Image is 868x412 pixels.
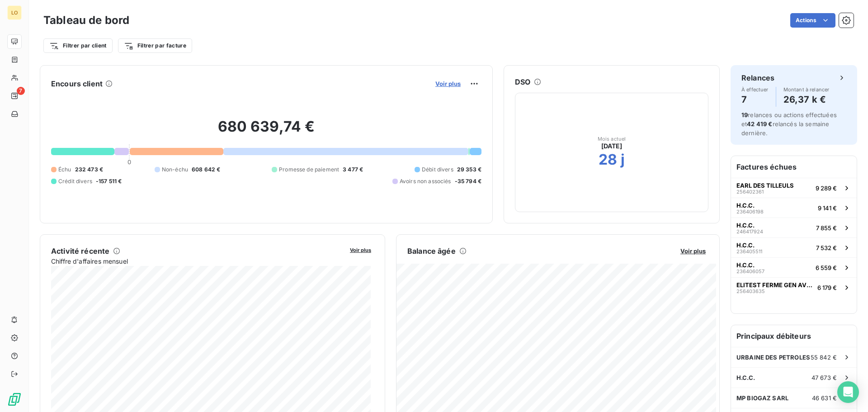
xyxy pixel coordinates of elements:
[43,12,129,28] h3: Tableau de bord
[812,394,837,402] span: 46 631 €
[118,38,192,53] button: Filtrer par facture
[837,381,859,403] div: Open Intercom Messenger
[731,257,857,277] button: H.C.C.2364060576 559 €
[736,394,788,402] span: MP BIOGAZ SARL
[816,185,837,192] span: 9 289 €
[678,247,708,255] button: Voir plus
[433,80,463,88] button: Voir plus
[731,237,857,257] button: H.C.C.2364055117 532 €
[790,13,835,28] button: Actions
[731,218,857,237] button: H.C.C.2464179247 855 €
[736,202,755,209] span: H.C.C.
[731,277,857,297] button: ELITEST FERME GEN AVENIR2564036356 179 €
[51,118,481,145] h2: 680 639,74 €
[736,182,794,189] span: EARL DES TILLEULS
[17,87,25,95] span: 7
[736,354,810,361] span: URBAINE DES PETROLES
[7,5,22,20] div: LO
[599,151,617,169] h2: 28
[731,198,857,218] button: H.C.C.2364061989 141 €
[7,392,22,407] img: Logo LeanPay
[400,177,451,185] span: Avoirs non associés
[741,92,769,107] h4: 7
[51,78,103,89] h6: Encours client
[457,166,481,174] span: 29 353 €
[741,87,769,92] span: À effectuer
[783,87,830,92] span: Montant à relancer
[435,80,461,87] span: Voir plus
[736,242,755,249] span: H.C.C.
[455,177,481,185] span: -35 794 €
[75,166,103,174] span: 232 473 €
[811,354,837,361] span: 55 842 €
[783,92,830,107] h4: 26,37 k €
[601,142,623,151] span: [DATE]
[51,246,109,256] h6: Activité récente
[58,177,92,185] span: Crédit divers
[192,166,220,174] span: 608 642 €
[731,178,857,198] button: EARL DES TILLEULS2564023619 289 €
[422,166,453,174] span: Débit divers
[736,281,814,289] span: ELITEST FERME GEN AVENIR
[343,166,363,174] span: 3 477 €
[347,246,374,254] button: Voir plus
[818,204,837,212] span: 9 141 €
[736,374,755,381] span: H.C.C.
[736,289,765,294] span: 256403635
[598,136,626,142] span: Mois actuel
[407,246,456,256] h6: Balance âgée
[736,189,764,194] span: 256402361
[747,120,772,128] span: 42 419 €
[515,76,530,87] h6: DSO
[680,247,706,255] span: Voir plus
[736,222,755,229] span: H.C.C.
[811,374,837,381] span: 47 673 €
[736,209,764,214] span: 236406198
[43,38,113,53] button: Filtrer par client
[127,158,131,166] span: 0
[816,264,837,271] span: 6 559 €
[279,166,339,174] span: Promesse de paiement
[817,284,837,291] span: 6 179 €
[741,111,837,137] span: relances ou actions effectuées et relancés la semaine dernière.
[736,229,763,234] span: 246417924
[816,244,837,251] span: 7 532 €
[731,156,857,178] h6: Factures échues
[816,224,837,232] span: 7 855 €
[51,256,344,266] span: Chiffre d'affaires mensuel
[162,166,188,174] span: Non-échu
[731,325,857,347] h6: Principaux débiteurs
[621,151,625,169] h2: j
[58,166,71,174] span: Échu
[350,247,371,253] span: Voir plus
[736,249,762,254] span: 236405511
[736,269,764,274] span: 236406057
[741,72,774,83] h6: Relances
[736,261,755,269] span: H.C.C.
[741,111,748,118] span: 19
[96,177,122,185] span: -157 511 €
